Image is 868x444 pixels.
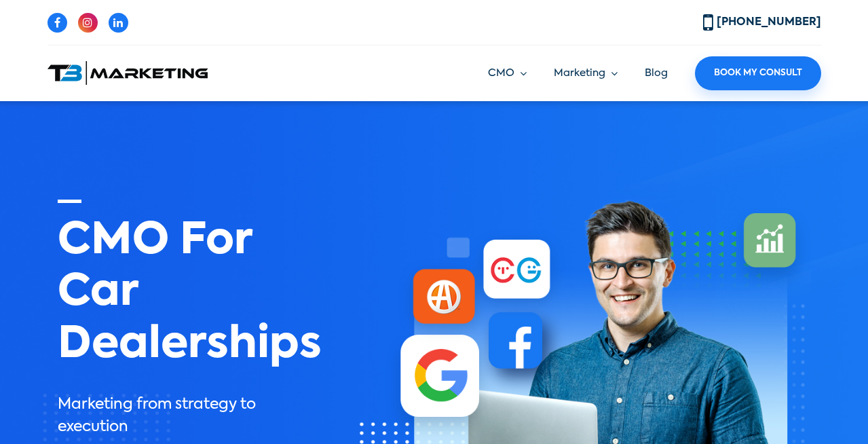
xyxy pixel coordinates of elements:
[645,68,668,78] a: Blog
[48,61,208,85] img: T3 Marketing
[703,17,821,28] a: [PHONE_NUMBER]
[58,200,295,372] h1: CMO For Car Dealerships
[695,56,821,90] a: Book My Consult
[488,66,527,81] a: CMO
[554,66,618,81] a: Marketing
[58,394,295,439] p: Marketing from strategy to execution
